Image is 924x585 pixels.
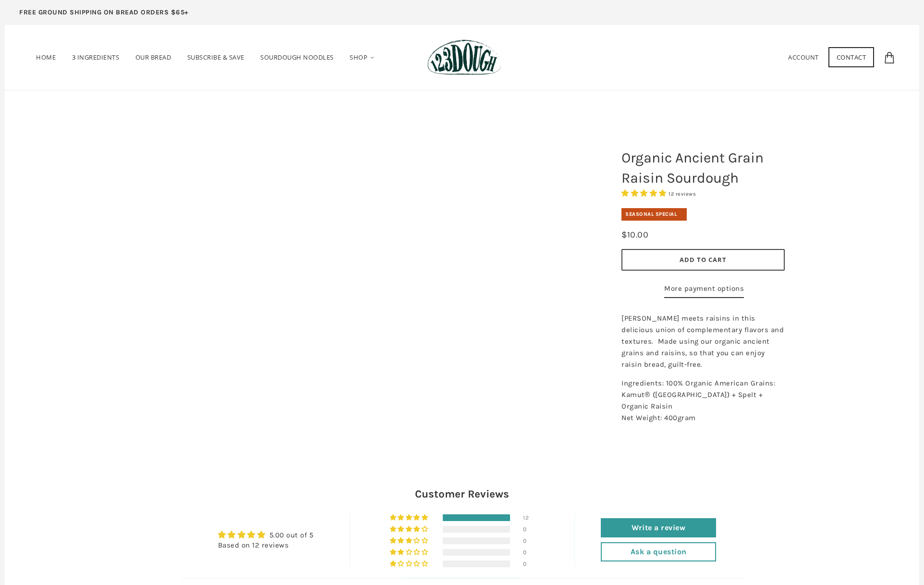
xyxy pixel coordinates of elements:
span: Home [36,53,56,62]
a: FREE GROUND SHIPPING ON BREAD ORDERS $65+ [5,5,203,25]
h2: Customer Reviews [182,486,742,502]
span: Subscribe & Save [187,53,244,62]
a: Home [29,40,63,75]
h1: Organic Ancient Grain Raisin Sourdough [614,143,792,193]
nav: Primary [29,40,382,75]
span: 3 Ingredients [72,53,120,62]
div: Average rating is 5.00 stars [218,529,314,540]
a: Account [788,53,819,62]
a: 3 Ingredients [65,40,127,75]
a: Contact [828,47,875,67]
a: 5.00 out of 5 [269,531,314,539]
a: Write a review [601,518,716,537]
a: More payment options [664,283,744,298]
div: Seasonal Special [621,208,687,221]
span: Ingredients: 100% Organic American Grains: Kamut® ([GEOGRAPHIC_DATA]) + Spelt + Organic Raisin Ne... [621,379,775,422]
div: Based on 12 reviews [218,540,314,550]
button: Add to Cart [621,249,785,271]
span: SOURDOUGH NOODLES [260,53,334,62]
div: 100% (12) reviews with 5 star rating [390,514,430,521]
a: Ask a question [601,542,716,561]
span: [PERSON_NAME] meets raisins in this delicious union of complementary flavors and textures. Made u... [621,314,784,369]
span: Add to Cart [680,255,727,264]
a: Shop [342,40,382,75]
span: 5.00 stars [621,189,669,198]
span: 12 reviews [669,191,696,197]
p: FREE GROUND SHIPPING ON BREAD ORDERS $65+ [19,7,189,18]
a: Subscribe & Save [180,40,252,75]
a: SOURDOUGH NOODLES [253,40,341,75]
div: $10.00 [621,228,648,242]
span: Shop [350,53,367,62]
a: Organic Ancient Grain Raisin Sourdough [53,138,583,427]
a: Our Bread [128,40,179,75]
img: 123Dough Bakery [427,39,501,75]
span: Our Bread [135,53,171,62]
div: 12 [523,514,535,521]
